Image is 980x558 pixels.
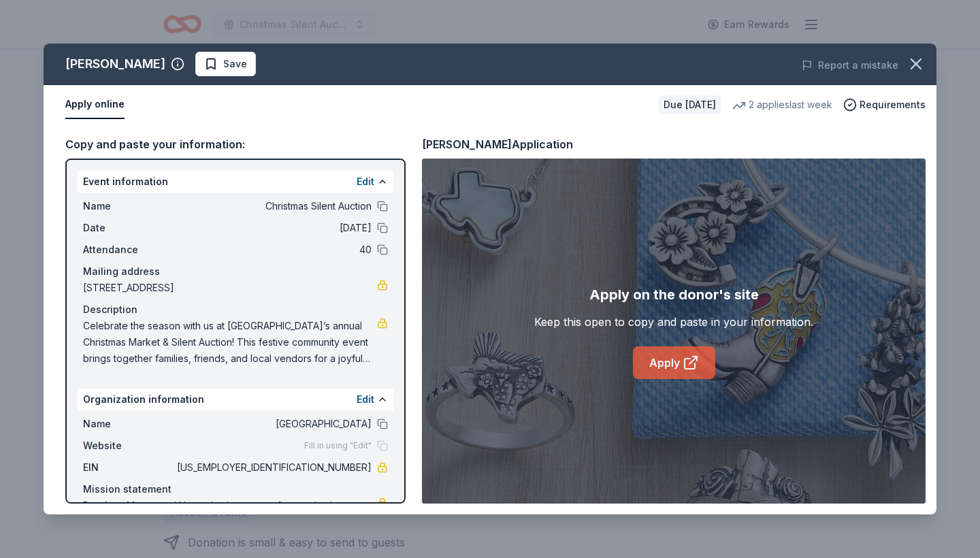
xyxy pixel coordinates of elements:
[589,284,759,306] div: Apply on the donor's site
[83,220,174,236] span: Date
[174,198,372,214] span: Christmas Silent Auction
[732,97,832,113] div: 2 applies last week
[174,220,372,236] span: [DATE]
[174,242,372,258] span: 40
[83,198,174,214] span: Name
[534,314,813,330] div: Keep this open to copy and paste in your information.
[65,135,406,153] div: Copy and paste your information:
[65,53,165,75] div: [PERSON_NAME]
[357,391,374,408] button: Edit
[83,280,377,296] span: [STREET_ADDRESS]
[83,318,377,367] span: Celebrate the season with us at [GEOGRAPHIC_DATA]’s annual Christmas Market & Silent Auction! Thi...
[78,389,393,410] div: Organization information
[195,52,256,76] button: Save
[83,481,388,497] div: Mission statement
[658,95,721,114] div: Due [DATE]
[65,91,125,119] button: Apply online
[83,416,174,432] span: Name
[174,416,372,432] span: [GEOGRAPHIC_DATA]
[223,56,247,72] span: Save
[802,57,898,73] button: Report a mistake
[78,171,393,193] div: Event information
[304,440,372,451] span: Fill in using "Edit"
[83,438,174,454] span: Website
[83,242,174,258] span: Attendance
[83,459,174,476] span: EIN
[633,346,715,379] a: Apply
[357,174,374,190] button: Edit
[174,459,372,476] span: [US_EMPLOYER_IDENTIFICATION_NUMBER]
[843,97,926,113] button: Requirements
[83,497,377,546] span: Bay Area Montessori House Inc is a nonprofit organization focused on education. It is based in [G...
[83,263,388,280] div: Mailing address
[83,301,388,318] div: Description
[860,97,926,113] span: Requirements
[422,135,573,153] div: [PERSON_NAME] Application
